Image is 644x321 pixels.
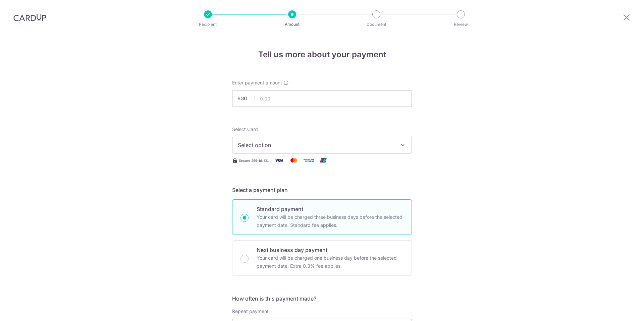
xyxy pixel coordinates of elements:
[436,21,486,28] p: Review
[272,156,286,165] img: Visa
[232,137,412,153] button: Select option
[257,254,404,270] p: Your card will be charged one business day before the selected payment date. Extra 0.3% fee applies.
[238,141,394,149] span: Select option
[183,21,233,28] p: Recipient
[232,186,412,194] h5: Select a payment plan
[287,156,301,165] img: Mastercard
[13,13,46,21] img: CardUp
[232,49,412,61] h4: Tell us more about your payment
[239,158,270,163] span: Secure 256-bit SSL
[232,295,412,303] h5: How often is this payment made?
[257,246,404,254] p: Next business day payment
[257,205,404,213] p: Standard payment
[352,21,401,28] p: Document
[601,301,637,318] iframe: Opens a widget where you can find more information
[232,90,412,107] input: 0.00
[232,126,258,132] span: translation missing: en.payables.payment_networks.credit_card.summary.labels.select_card
[232,79,282,86] span: Enter payment amount
[232,308,269,315] label: Repeat payment
[257,213,404,229] p: Your card will be charged three business days before the selected payment date. Standard fee appl...
[317,156,330,165] img: Union Pay
[237,95,255,102] span: SGD
[267,21,317,28] p: Amount
[302,156,315,165] img: American Express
